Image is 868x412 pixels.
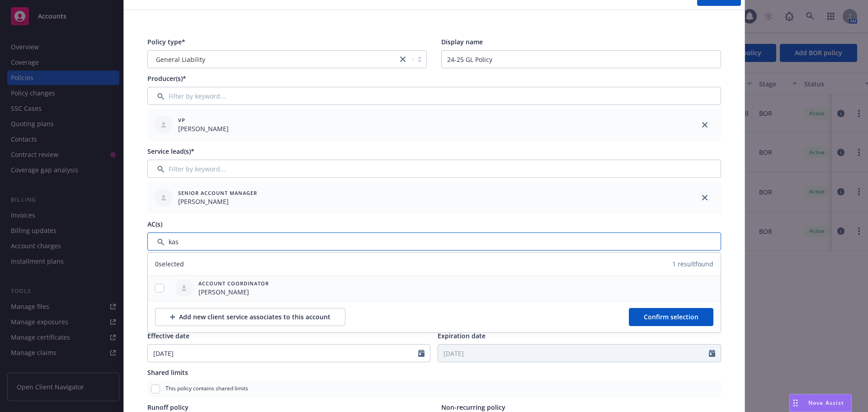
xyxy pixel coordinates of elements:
[397,54,408,65] a: close
[178,197,257,206] span: [PERSON_NAME]
[699,119,710,130] a: close
[178,124,229,133] span: [PERSON_NAME]
[152,55,393,64] span: General Liability
[441,38,483,46] span: Display name
[789,394,852,412] button: Nova Assist
[699,192,710,203] a: close
[790,394,801,412] div: Drag to move
[178,189,257,197] span: Senior Account Manager
[147,368,188,377] span: Shared limits
[156,55,205,64] span: General Liability
[147,87,721,105] input: Filter by keyword...
[147,331,189,340] span: Effective date
[438,331,486,340] span: Expiration date
[178,116,229,124] span: VP
[147,403,189,412] span: Runoff policy
[147,74,186,83] span: Producer(s)*
[147,381,721,397] div: This policy contains shared limits
[155,259,184,269] span: 0 selected
[170,308,330,326] div: Add new client service associates to this account
[198,287,269,297] span: [PERSON_NAME]
[629,308,713,326] button: Confirm selection
[808,399,844,407] span: Nova Assist
[147,220,162,228] span: AC(s)
[418,350,425,357] svg: Calendar
[155,308,345,326] button: Add new client service associates to this account
[148,345,419,362] input: MM/DD/YYYY
[147,147,194,156] span: Service lead(s)*
[147,160,721,178] input: Filter by keyword...
[644,313,698,321] span: Confirm selection
[709,350,715,357] svg: Calendar
[438,345,709,362] input: MM/DD/YYYY
[672,259,713,269] span: 1 result found
[198,279,269,287] span: Account Coordinator
[441,403,505,412] span: Non-recurring policy
[147,38,185,46] span: Policy type*
[147,232,721,251] input: Filter by keyword...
